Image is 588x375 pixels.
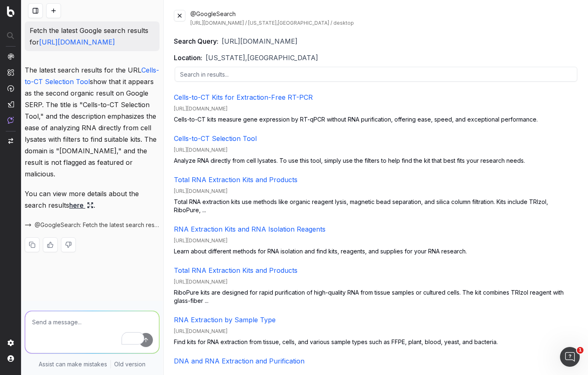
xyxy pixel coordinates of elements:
[174,279,578,285] div: [URL][DOMAIN_NAME]
[174,134,257,143] a: Cells-to-CT Selection Tool
[174,176,298,184] a: Total RNA Extraction Kits and Products
[190,10,578,26] div: @GoogleSearch
[174,266,298,274] a: Total RNA Extraction Kits and Products
[7,355,14,362] img: My account
[7,53,14,60] img: Analytics
[7,85,14,92] img: Activation
[174,188,578,195] div: [URL][DOMAIN_NAME]
[35,221,159,229] span: @GoogleSearch: Fetch the latest search results for this URL for "[URL][DOMAIN_NAME]" on desktop f...
[174,288,578,305] p: RiboPure kits are designed for rapid purification of high-quality RNA from tissue samples or cult...
[114,360,145,368] a: Old version
[560,347,580,367] iframe: Intercom live chat
[39,360,107,368] p: Assist can make mistakes
[174,53,202,63] h4: Location:
[174,36,218,46] h4: Search Query:
[25,311,159,353] textarea: To enrich screen reader interactions, please activate Accessibility in Grammarly extension settings
[174,93,313,101] a: Cells-to-CT Kits for Extraction-Free RT-PCR
[8,138,13,144] img: Switch project
[577,347,583,354] span: 1
[25,64,159,180] p: The latest search results for the URL show that it appears as the second organic result on Google...
[25,188,159,211] p: You can view more details about the search results .
[7,117,14,124] img: Assist
[222,36,298,46] span: [URL][DOMAIN_NAME]
[174,338,578,346] p: Find kits for RNA extraction from tissue, cells, and various sample types such as FFPE, plant, bl...
[7,101,14,108] img: Studio
[69,199,94,211] a: here
[174,198,578,214] p: Total RNA extraction kits use methods like organic reagent lysis, magnetic bead separation, and s...
[174,105,578,112] div: [URL][DOMAIN_NAME]
[7,69,14,76] img: Intelligence
[174,316,276,324] a: RNA Extraction by Sample Type
[174,328,578,335] div: [URL][DOMAIN_NAME]
[39,38,115,46] a: [URL][DOMAIN_NAME]
[174,157,578,165] p: Analyze RNA directly from cell lysates. To use this tool, simply use the filters to help find the...
[174,147,578,153] div: [URL][DOMAIN_NAME]
[174,237,578,244] div: [URL][DOMAIN_NAME]
[174,357,305,365] a: DNA and RNA Extraction and Purification
[175,67,577,82] input: Search in results...
[7,340,14,346] img: Setting
[30,25,155,48] p: Fetch the latest Google search results for
[206,53,318,63] span: [US_STATE],[GEOGRAPHIC_DATA]
[174,115,578,124] p: Cells-to-CT kits measure gene expression by RT-qPCR without RNA purification, offering ease, spee...
[190,20,578,26] div: [URL][DOMAIN_NAME] / [US_STATE],[GEOGRAPHIC_DATA] / desktop
[25,221,159,229] button: @GoogleSearch: Fetch the latest search results for this URL for "[URL][DOMAIN_NAME]" on desktop f...
[174,247,578,255] p: Learn about different methods for RNA isolation and find kits, reagents, and supplies for your RN...
[7,6,14,17] img: Botify logo
[174,225,326,233] a: RNA Extraction Kits and RNA Isolation Reagents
